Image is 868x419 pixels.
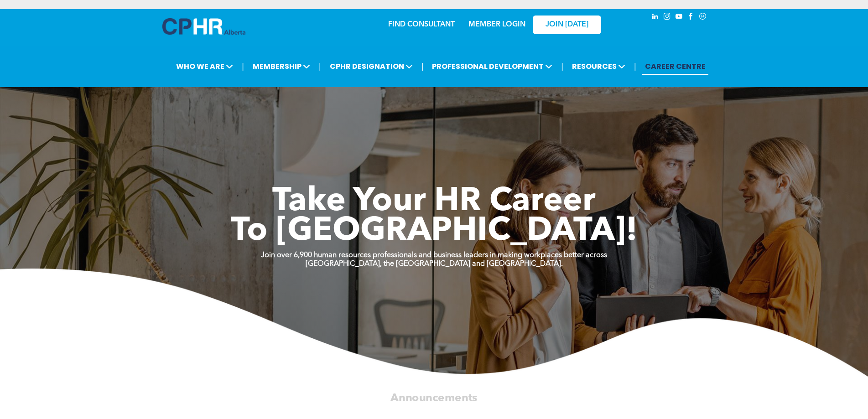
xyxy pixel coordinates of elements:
span: JOIN [DATE] [546,21,588,29]
span: PROFESSIONAL DEVELOPMENT [429,58,555,75]
li: | [634,57,636,76]
span: MEMBERSHIP [250,58,313,75]
strong: Join over 6,900 human resources professionals and business leaders in making workplaces better ac... [261,252,607,259]
a: youtube [674,11,684,24]
span: CPHR DESIGNATION [327,58,416,75]
a: Social network [698,11,708,24]
a: instagram [662,11,672,24]
a: facebook [686,11,696,24]
span: RESOURCES [569,58,628,75]
a: MEMBER LOGIN [468,21,525,28]
li: | [421,57,424,76]
a: JOIN [DATE] [533,16,601,34]
img: A blue and white logo for cp alberta [162,18,245,35]
span: WHO WE ARE [173,58,236,75]
li: | [561,57,563,76]
span: To [GEOGRAPHIC_DATA]! [231,215,638,248]
span: Take Your HR Career [272,186,596,218]
span: Announcements [390,393,478,403]
li: | [242,57,244,76]
a: linkedin [650,11,660,24]
li: | [319,57,321,76]
strong: [GEOGRAPHIC_DATA], the [GEOGRAPHIC_DATA] and [GEOGRAPHIC_DATA]. [306,260,563,268]
a: FIND CONSULTANT [388,21,455,28]
a: CAREER CENTRE [642,58,708,75]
